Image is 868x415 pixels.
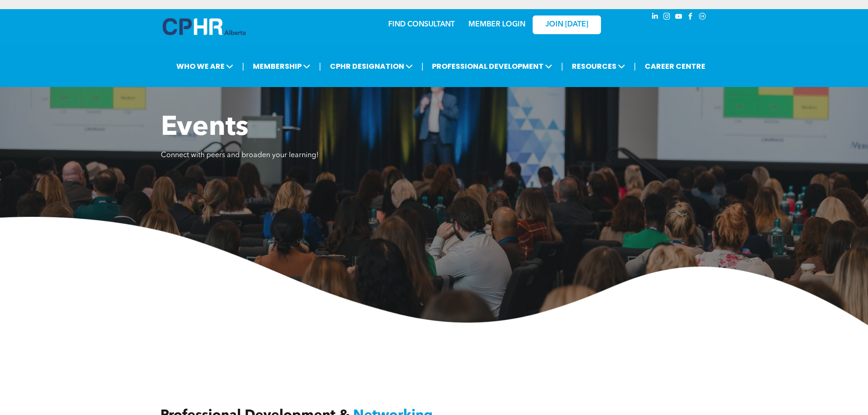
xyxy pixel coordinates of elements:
[662,11,672,24] a: instagram
[421,57,424,76] li: |
[561,57,563,76] li: |
[250,58,313,75] span: MEMBERSHIP
[429,58,555,75] span: PROFESSIONAL DEVELOPMENT
[634,57,636,76] li: |
[161,114,248,142] span: Events
[698,11,708,24] a: Social network
[174,58,236,75] span: WHO WE ARE
[674,11,684,24] a: youtube
[642,58,708,75] a: CAREER CENTRE
[388,21,455,28] a: FIND CONSULTANT
[327,58,416,75] span: CPHR DESIGNATION
[242,57,244,76] li: |
[319,57,321,76] li: |
[650,11,660,24] a: linkedin
[545,20,588,29] span: JOIN [DATE]
[569,58,628,75] span: RESOURCES
[468,21,525,28] a: MEMBER LOGIN
[686,11,696,24] a: facebook
[161,152,318,159] span: Connect with peers and broaden your learning!
[163,18,246,35] img: A blue and white logo for cp alberta
[533,15,601,34] a: JOIN [DATE]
